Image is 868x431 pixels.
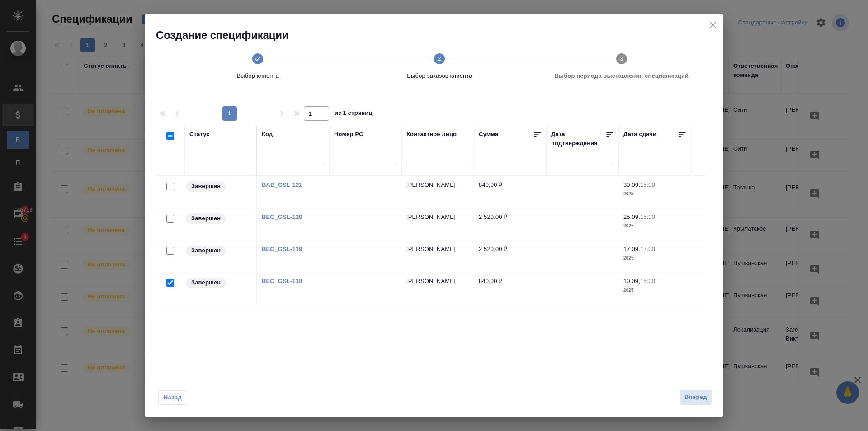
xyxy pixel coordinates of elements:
[191,214,221,223] p: Завершен
[402,272,474,304] td: [PERSON_NAME]
[402,176,474,208] td: [PERSON_NAME]
[156,28,723,43] h2: Создание спецификации
[438,55,441,62] text: 2
[406,130,457,139] div: Контактное лицо
[534,71,709,81] span: Выбор периода выставления спецификаций
[262,213,302,220] a: BEG_GSL-120
[623,181,640,188] p: 30.09,
[335,108,373,121] span: из 1 страниц
[623,278,640,284] p: 10.09,
[623,213,640,220] p: 25.09,
[623,246,640,252] p: 17.09,
[706,18,720,32] button: close
[352,71,527,81] span: Выбор заказов клиента
[402,240,474,272] td: [PERSON_NAME]
[623,130,656,142] div: Дата сдачи
[479,130,498,142] div: Сумма
[402,208,474,240] td: [PERSON_NAME]
[684,392,707,403] span: Вперед
[623,254,687,263] p: 2025
[262,246,302,252] a: BEG_GSL-119
[158,390,187,405] button: Назад
[191,246,221,255] p: Завершен
[640,213,655,220] p: 15:00
[640,246,655,252] p: 17:00
[623,189,687,199] p: 2025
[623,222,687,231] p: 2025
[191,278,221,287] p: Завершен
[620,55,623,62] text: 3
[262,278,302,284] a: BEG_GSL-118
[170,71,345,81] span: Выбор клиента
[679,389,712,405] button: Вперед
[334,130,363,139] div: Номер PO
[262,130,273,139] div: Код
[262,181,302,188] a: BAB_GSL-121
[623,286,687,295] p: 2025
[551,130,605,148] div: Дата подтверждения
[640,181,655,188] p: 15:00
[163,393,182,402] span: Назад
[640,278,655,284] p: 15:00
[474,208,547,240] td: 2 520,00 ₽
[189,130,210,139] div: Статус
[191,182,221,191] p: Завершен
[474,240,547,272] td: 2 520,00 ₽
[474,272,547,304] td: 840,00 ₽
[474,176,547,208] td: 840,00 ₽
